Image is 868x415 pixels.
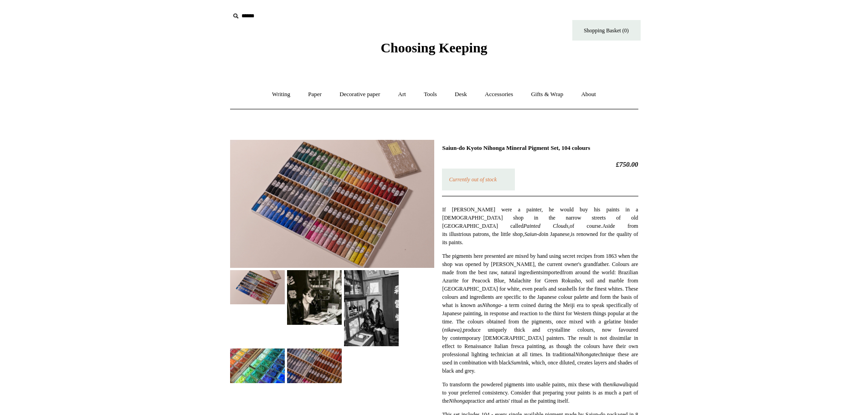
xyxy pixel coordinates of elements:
[482,302,501,308] em: Nihonga
[449,398,467,404] em: Nihonga
[442,252,638,375] p: The pigments here presented are mixed by hand using secret recipes from 1863 when the shop was op...
[344,270,399,346] img: Saiun-do Kyoto Nihonga Mineral Pigment Set, 104 colours
[573,82,604,107] a: About
[442,160,638,169] h2: £750.00
[230,140,434,268] img: Saiun-do Kyoto Nihonga Mineral Pigment Set, 104 colours
[511,359,522,366] em: Sumi
[416,82,445,107] a: Tools
[230,348,285,383] img: Saiun-do Kyoto Nihonga Mineral Pigment Set, 104 colours
[543,269,562,276] span: imported
[444,327,463,333] em: nikawa),
[447,82,475,107] a: Desk
[524,231,544,237] em: Saiun-do
[523,82,571,107] a: Gifts & Wrap
[449,176,497,183] em: Currently out of stock
[442,205,638,246] p: If [PERSON_NAME] were a painter, he would buy his paints in a [DEMOGRAPHIC_DATA] shop in the narr...
[264,82,298,107] a: Writing
[524,223,570,229] em: Painted Clouds,
[575,351,594,358] em: Nihonga
[477,82,521,107] a: Accessories
[390,82,414,107] a: Art
[442,144,638,152] h1: Saiun-do Kyoto Nihonga Mineral Pigment Set, 104 colours
[331,82,388,107] a: Decorative paper
[380,47,487,54] a: Choosing Keeping
[230,270,285,304] img: Saiun-do Kyoto Nihonga Mineral Pigment Set, 104 colours
[601,223,602,229] em: .
[570,231,571,237] em: ,
[287,270,342,325] img: Saiun-do Kyoto Nihonga Mineral Pigment Set, 104 colours
[300,82,330,107] a: Paper
[610,381,626,388] em: nikawa
[442,277,638,374] span: reen Rokusho, soil and marble from [GEOGRAPHIC_DATA] for white, even pearls and seashells for the...
[287,348,342,383] img: Saiun-do Kyoto Nihonga Mineral Pigment Set, 104 colours
[572,20,641,41] a: Shopping Basket (0)
[380,40,487,55] span: Choosing Keeping
[442,381,638,404] span: To transform the powdered pigments into usable paints, mix these with the liquid to your preferre...
[544,231,570,237] span: in Japanese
